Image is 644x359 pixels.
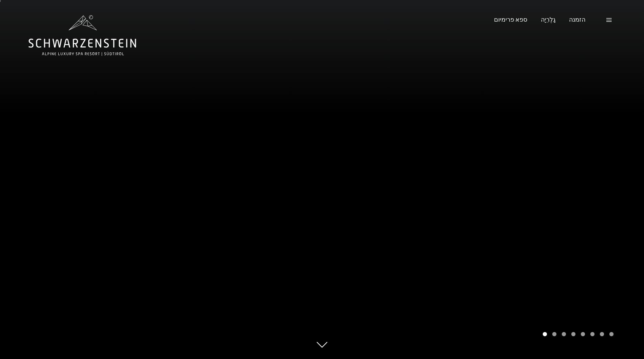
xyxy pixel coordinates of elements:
a: הזמנה [569,16,585,23]
div: קרוסלה עמוד 2 [552,332,556,336]
div: עמוד קרוסלה 1 (שקופית נוכחית) [543,332,547,336]
div: קרוסלה עמוד 8 [609,332,614,336]
a: ספא פרימיום [494,16,527,23]
a: גָלֶרֵיָה [541,16,556,23]
div: קרוסלה עמוד 4 [571,332,575,336]
div: קרוסלה עמוד 5 [581,332,585,336]
div: קרוסלה עמוד 7 [600,332,604,336]
div: עמוד קרוסלה 3 [562,332,566,336]
div: קרוסלה עמוד 6 [590,332,595,336]
div: עימוד קרוסלה [540,332,614,336]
